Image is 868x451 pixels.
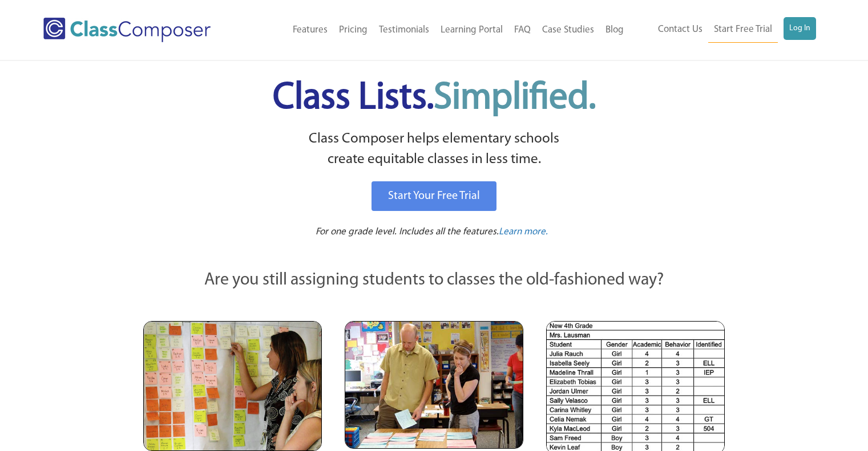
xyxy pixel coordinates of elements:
a: Pricing [333,18,373,43]
span: Learn more. [499,227,548,237]
img: Teachers Looking at Sticky Notes [143,321,322,451]
a: Features [287,18,333,43]
a: Contact Us [652,17,708,42]
a: Case Studies [536,18,600,43]
nav: Header Menu [247,18,629,43]
img: Class Composer [43,18,211,42]
a: Start Free Trial [708,17,778,43]
span: Start Your Free Trial [388,190,480,202]
a: Learning Portal [435,18,508,43]
span: Simplified. [434,80,596,117]
a: Start Your Free Trial [372,181,496,211]
img: Blue and Pink Paper Cards [345,321,523,448]
a: Log In [784,17,816,40]
span: Class Lists. [273,80,596,117]
a: Testimonials [373,18,435,43]
a: FAQ [508,18,536,43]
nav: Header Menu [629,17,816,43]
a: Blog [600,18,629,43]
p: Are you still assigning students to classes the old-fashioned way? [143,268,725,293]
a: Learn more. [499,225,548,239]
p: Class Composer helps elementary schools create equitable classes in less time. [142,129,727,170]
span: For one grade level. Includes all the features. [316,227,499,237]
